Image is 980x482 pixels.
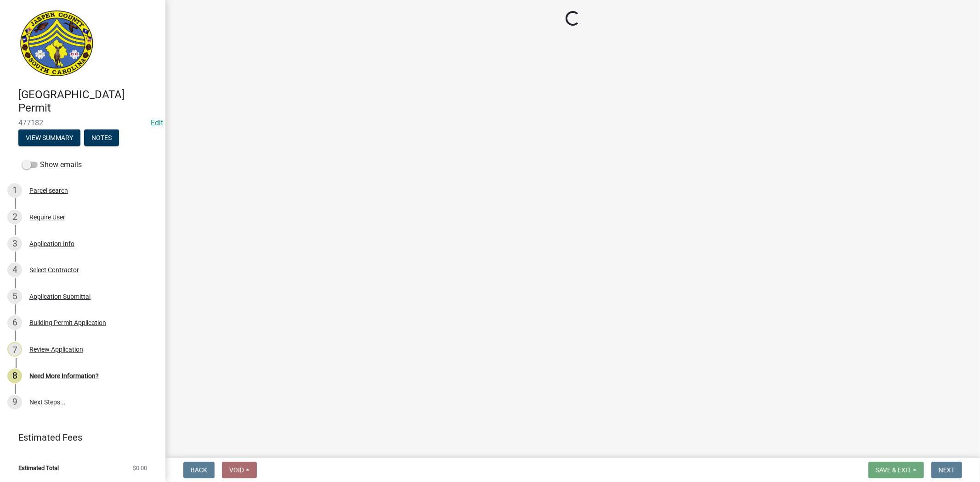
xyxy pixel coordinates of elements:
wm-modal-confirm: Edit Application Number [151,118,163,127]
div: 7 [7,342,22,357]
div: Require User [29,214,65,220]
span: Void [229,466,244,474]
div: 9 [7,395,22,409]
img: Jasper County, South Carolina [18,10,95,78]
div: Building Permit Application [29,319,106,326]
div: Need More Information? [29,373,99,379]
button: Save & Exit [868,462,924,478]
a: Estimated Fees [7,428,151,447]
div: 1 [7,183,22,198]
div: Application Info [29,241,74,247]
div: Parcel search [29,187,68,194]
span: Save & Exit [876,466,911,474]
div: 2 [7,210,22,224]
button: Back [183,462,215,478]
span: 477182 [18,118,147,127]
span: Next [939,466,955,474]
span: Back [191,466,207,474]
div: 4 [7,263,22,277]
div: 3 [7,236,22,251]
button: Notes [84,129,119,146]
button: Next [931,462,962,478]
div: 5 [7,289,22,304]
wm-modal-confirm: Summary [18,135,80,142]
wm-modal-confirm: Notes [84,135,119,142]
div: Application Submittal [29,293,91,300]
label: Show emails [22,159,82,170]
button: Void [222,462,257,478]
button: View Summary [18,129,80,146]
div: Review Application [29,346,83,353]
h4: [GEOGRAPHIC_DATA] Permit [18,88,158,115]
div: 6 [7,315,22,330]
span: $0.00 [133,465,147,471]
span: Estimated Total [18,465,59,471]
a: Edit [151,118,163,127]
div: 8 [7,369,22,383]
div: Select Contractor [29,267,79,273]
